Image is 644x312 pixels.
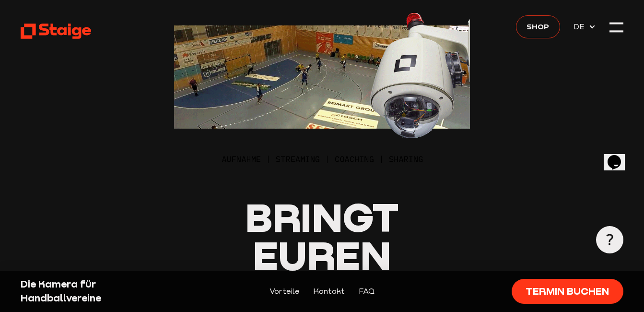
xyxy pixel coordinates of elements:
[604,142,634,170] iframe: chat widget
[527,20,549,32] span: Shop
[516,15,560,39] a: Shop
[21,277,164,305] div: Die Kamera für Handballvereine
[269,285,300,297] a: Vorteile
[512,279,623,304] a: Termin buchen
[574,20,588,32] span: DE
[359,285,375,297] a: FAQ
[313,285,345,297] a: Kontakt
